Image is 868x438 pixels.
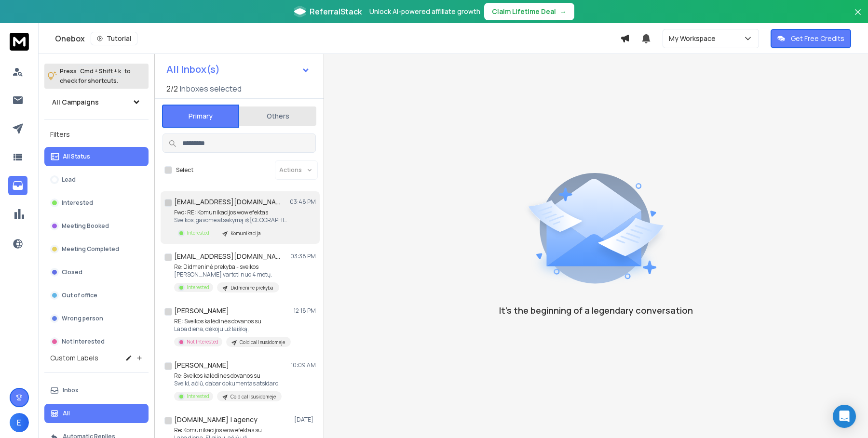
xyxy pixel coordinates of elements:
[239,106,316,127] button: Others
[174,197,280,207] h1: [EMAIL_ADDRESS][DOMAIN_NAME] +1
[166,83,178,94] span: 2 / 2
[294,416,316,424] p: [DATE]
[52,97,99,107] h1: All Campaigns
[499,304,693,317] p: It’s the beginning of a legendary conversation
[174,263,279,271] p: Re: Didmeninė prekyba - sveikos
[174,252,280,261] h1: [EMAIL_ADDRESS][DOMAIN_NAME]
[484,3,574,20] button: Claim Lifetime Deal→
[180,83,242,94] h3: Inboxes selected
[62,245,119,253] p: Meeting Completed
[290,252,316,260] p: 03:38 PM
[44,263,149,282] button: Closed
[174,209,290,216] p: Fwd: RE: Komunikacijos wow efektas
[62,176,76,184] p: Lead
[187,284,209,291] p: Interested
[560,7,567,16] span: →
[231,230,261,237] p: Komunikacija
[44,309,149,328] button: Wrong person
[159,60,318,79] button: All Inbox(s)
[62,199,93,207] p: Interested
[174,325,290,333] p: Laba diena, dėkoju už laišką,
[44,170,149,189] button: Lead
[62,292,97,299] p: Out of office
[44,193,149,212] button: Interested
[290,198,316,206] p: 03:48 PM
[187,229,209,237] p: Interested
[833,405,856,428] div: Open Intercom Messenger
[174,306,229,316] h1: [PERSON_NAME]
[174,372,282,380] p: Re: Sveikos kalėdinės dovanos su
[91,32,137,45] button: Tutorial
[44,286,149,305] button: Out of office
[44,332,149,351] button: Not Interested
[63,410,70,417] p: All
[852,6,864,29] button: Close banner
[10,413,29,432] button: E
[44,404,149,423] button: All
[231,284,273,292] p: Didmenine prekyba
[44,93,149,112] button: All Campaigns
[62,268,82,276] p: Closed
[62,222,109,230] p: Meeting Booked
[669,34,719,43] p: My Workspace
[174,318,290,325] p: RE: Sveikos kalėdinės dovanos su
[162,105,239,128] button: Primary
[174,380,282,387] p: Sveiki, ačiū, dabar dokumentas atsidaro.
[44,239,149,259] button: Meeting Completed
[44,216,149,236] button: Meeting Booked
[62,315,103,322] p: Wrong person
[50,353,98,363] h3: Custom Labels
[369,7,480,16] p: Unlock AI-powered affiliate growth
[174,415,258,425] h1: [DOMAIN_NAME] | agency
[63,153,90,160] p: All Status
[771,29,851,48] button: Get Free Credits
[187,393,209,400] p: Interested
[310,6,362,17] span: ReferralStack
[60,66,131,86] p: Press to check for shortcuts.
[174,271,279,279] p: [PERSON_NAME] vartoti nuo 4 metų.
[174,426,267,434] p: Re: Komunikacijos wow efektas su
[187,338,218,345] p: Not Interested
[79,66,122,77] span: Cmd + Shift + k
[294,307,316,315] p: 12:18 PM
[174,360,229,370] h1: [PERSON_NAME]
[44,381,149,400] button: Inbox
[240,339,285,346] p: Cold call susidomeje
[44,128,149,141] h3: Filters
[62,338,105,345] p: Not Interested
[166,65,220,74] h1: All Inbox(s)
[63,386,79,394] p: Inbox
[174,216,290,224] p: Sveikos, gavome atsakymą iš [GEOGRAPHIC_DATA]
[55,32,620,45] div: Onebox
[791,34,844,43] p: Get Free Credits
[44,147,149,166] button: All Status
[176,166,193,174] label: Select
[291,361,316,369] p: 10:09 AM
[231,393,276,400] p: Cold call susidomeje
